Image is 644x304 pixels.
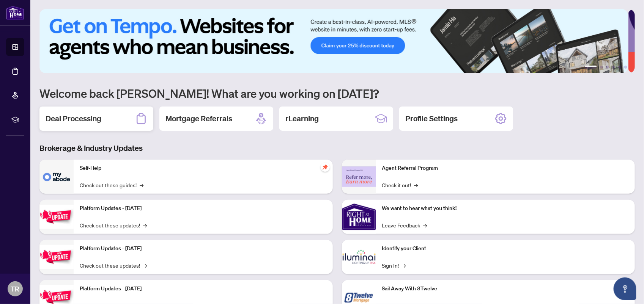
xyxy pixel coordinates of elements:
[80,204,327,213] p: Platform Updates - [DATE]
[80,181,143,189] a: Check out these guides!→
[382,244,629,253] p: Identify your Client
[382,164,629,172] p: Agent Referral Program
[46,113,101,124] h2: Deal Processing
[424,221,427,229] span: →
[382,261,406,270] a: Sign In!→
[39,143,635,154] h3: Brokerage & Industry Updates
[80,221,147,229] a: Check out these updates!→
[11,284,20,294] span: TR
[624,66,627,69] button: 6
[80,261,147,270] a: Check out these updates!→
[285,113,319,124] h2: rLearning
[342,240,376,274] img: Identify your Client
[39,86,635,100] h1: Welcome back [PERSON_NAME]! What are you working on [DATE]?
[80,285,327,293] p: Platform Updates - [DATE]
[618,66,621,69] button: 5
[405,113,458,124] h2: Profile Settings
[382,181,418,189] a: Check it out!→
[382,204,629,213] p: We want to hear what you think!
[612,66,615,69] button: 4
[143,221,147,229] span: →
[39,205,74,229] img: Platform Updates - July 21, 2025
[39,160,74,194] img: Self-Help
[342,166,376,187] img: Agent Referral Program
[606,66,609,69] button: 3
[414,181,418,189] span: →
[39,9,628,73] img: Slide 0
[165,113,232,124] h2: Mortgage Referrals
[600,66,603,69] button: 2
[614,277,636,300] button: Open asap
[382,285,629,293] p: Sail Away With 8Twelve
[140,181,143,189] span: →
[402,261,406,270] span: →
[143,261,147,270] span: →
[382,221,427,229] a: Leave Feedback→
[6,6,24,20] img: logo
[342,200,376,234] img: We want to hear what you think!
[80,244,327,253] p: Platform Updates - [DATE]
[321,163,330,172] span: pushpin
[80,164,327,172] p: Self-Help
[39,245,74,269] img: Platform Updates - July 8, 2025
[585,66,597,69] button: 1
